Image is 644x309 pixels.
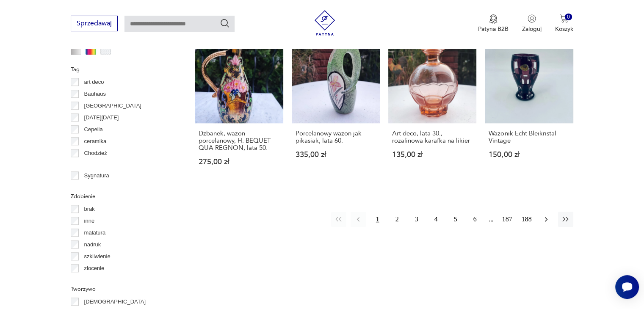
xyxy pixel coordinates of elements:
button: 1 [370,212,385,227]
button: 187 [500,212,515,227]
button: 4 [428,212,444,227]
button: Zaloguj [522,14,542,33]
p: 150,00 zł [489,151,569,158]
h3: Wazonik Echt Bleikristal Vintage [489,130,569,144]
p: Ćmielów [84,160,105,170]
p: Patyna B2B [478,25,509,33]
button: 2 [390,212,405,227]
button: 188 [519,212,534,227]
p: nadruk [84,240,101,249]
p: 135,00 zł [392,151,473,158]
a: Art deco, lata 30., rozalinowa karafka na likierArt deco, lata 30., rozalinowa karafka na likier1... [388,35,476,182]
p: szkliwienie [84,252,111,261]
p: [DATE][DATE] [84,113,119,122]
p: Tag [71,65,174,74]
a: Wazonik Echt Bleikristal VintageWazonik Echt Bleikristal Vintage150,00 zł [485,35,573,182]
button: Patyna B2B [478,14,509,33]
p: Koszyk [555,25,573,33]
button: 6 [467,212,483,227]
button: Sprzedawaj [71,16,118,31]
p: Zaloguj [522,25,542,33]
p: Cepelia [84,125,103,134]
img: Ikona koszyka [560,14,568,23]
img: Ikonka użytkownika [528,14,536,23]
button: 3 [409,212,424,227]
p: Zdobienie [71,192,174,201]
p: 335,00 zł [296,151,376,158]
p: złocenie [84,264,105,273]
p: [GEOGRAPHIC_DATA] [84,101,141,110]
button: Szukaj [220,18,230,28]
p: Tworzywo [71,284,174,294]
p: 275,00 zł [199,158,279,166]
p: malatura [84,228,106,237]
p: art deco [84,77,104,87]
p: ceramika [84,137,107,146]
h3: Porcelanowy wazon jak pikasiak, lata 60. [296,130,376,144]
p: Bauhaus [84,89,106,99]
h3: Dzbanek, wazon porcelanowy, H. BEQUET QUA REGNON, lata 50. [199,130,279,152]
a: Dzbanek, wazon porcelanowy, H. BEQUET QUA REGNON, lata 50.Dzbanek, wazon porcelanowy, H. BEQUET Q... [195,35,283,182]
h3: Art deco, lata 30., rozalinowa karafka na likier [392,130,473,144]
p: [DEMOGRAPHIC_DATA] [84,297,146,306]
a: Ikona medaluPatyna B2B [478,14,509,33]
div: 0 [565,14,572,21]
p: Chodzież [84,149,107,158]
a: Porcelanowy wazon jak pikasiak, lata 60.Porcelanowy wazon jak pikasiak, lata 60.335,00 zł [292,35,380,182]
p: Sygnatura [84,171,109,180]
a: Sprzedawaj [71,21,118,27]
p: brak [84,204,95,214]
img: Patyna - sklep z meblami i dekoracjami vintage [312,10,337,36]
p: inne [84,216,95,226]
button: 0Koszyk [555,14,573,33]
button: 5 [448,212,463,227]
img: Ikona medalu [489,14,498,24]
iframe: Smartsupp widget button [615,275,639,299]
